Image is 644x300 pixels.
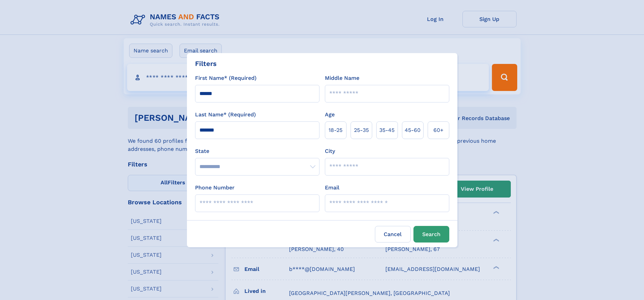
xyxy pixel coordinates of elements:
[325,147,335,155] label: City
[329,126,342,134] span: 18‑25
[379,126,395,134] span: 35‑45
[433,126,444,134] span: 60+
[195,147,319,155] label: State
[413,226,449,243] button: Search
[325,184,339,192] label: Email
[195,74,257,82] label: First Name* (Required)
[375,226,411,243] label: Cancel
[195,59,217,69] div: Filters
[325,74,359,82] label: Middle Name
[195,184,235,192] label: Phone Number
[405,126,421,134] span: 45‑60
[354,126,369,134] span: 25‑35
[195,111,256,119] label: Last Name* (Required)
[325,111,335,119] label: Age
